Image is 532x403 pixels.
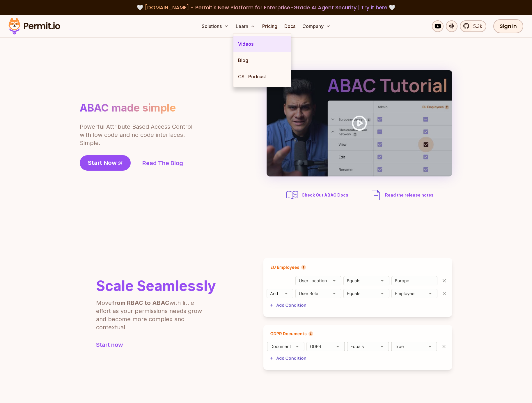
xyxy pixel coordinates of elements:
h1: ABAC made simple [80,101,176,114]
span: 5.3k [470,23,482,30]
b: from RBAC to ABAC [112,299,169,306]
a: Try it here [361,4,387,11]
span: Start Now [88,159,117,167]
a: Videos [233,36,291,52]
a: 5.3k [460,20,486,32]
a: Pricing [260,20,280,32]
span: [DOMAIN_NAME] - Permit's New Platform for Enterprise-Grade AI Agent Security | [145,4,387,11]
h2: Scale Seamlessly [96,279,216,293]
div: 🤍 🤍 [14,3,518,12]
a: Start Now [80,155,131,171]
a: Docs [282,20,298,32]
img: description [369,188,383,202]
span: Check Out ABAC Docs [302,192,348,198]
a: Blog [233,52,291,68]
p: Powerful Attribute Based Access Control with low code and no code interfaces. Simple. [80,123,193,147]
img: abac docs [285,188,299,202]
button: Learn [233,20,258,32]
a: Read The Blog [142,159,183,167]
button: Company [300,20,333,32]
a: Sign In [493,19,523,33]
p: Move with little effort as your permissions needs grow and become more complex and contextual [96,299,210,331]
a: Start now [96,341,216,349]
span: Read the release notes [385,192,434,198]
img: Permit logo [6,16,63,36]
a: Read the release notes [369,188,434,202]
a: CSL Podcast [233,68,291,85]
button: Solutions [199,20,231,32]
a: Check Out ABAC Docs [285,188,350,202]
